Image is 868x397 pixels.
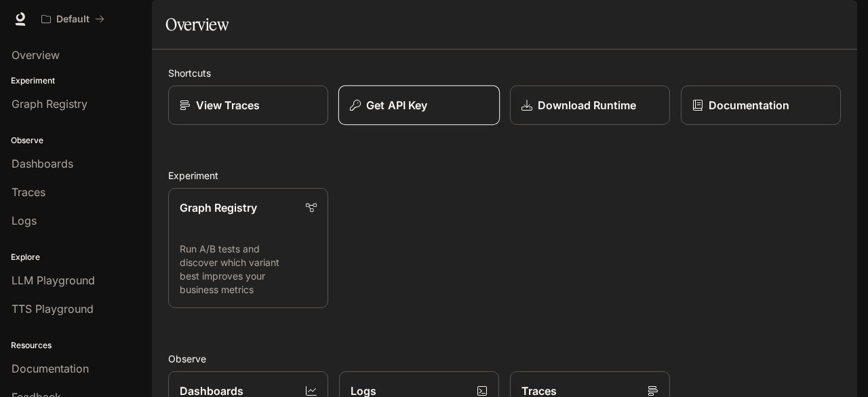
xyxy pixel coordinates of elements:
[168,168,841,183] h2: Experiment
[168,352,841,366] h2: Observe
[168,66,841,80] h2: Shortcuts
[168,86,328,125] a: View Traces
[180,242,317,297] p: Run A/B tests and discover which variant best improves your business metrics
[165,11,229,38] h1: Overview
[366,97,427,113] p: Get API Key
[538,97,636,113] p: Download Runtime
[709,97,789,113] p: Documentation
[681,86,841,125] a: Documentation
[196,97,260,113] p: View Traces
[338,86,500,126] button: Get API Key
[168,188,328,308] a: Graph RegistryRun A/B tests and discover which variant best improves your business metrics
[35,5,111,33] button: All workspaces
[180,200,257,216] p: Graph Registry
[510,86,670,125] a: Download Runtime
[56,14,90,25] p: Default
